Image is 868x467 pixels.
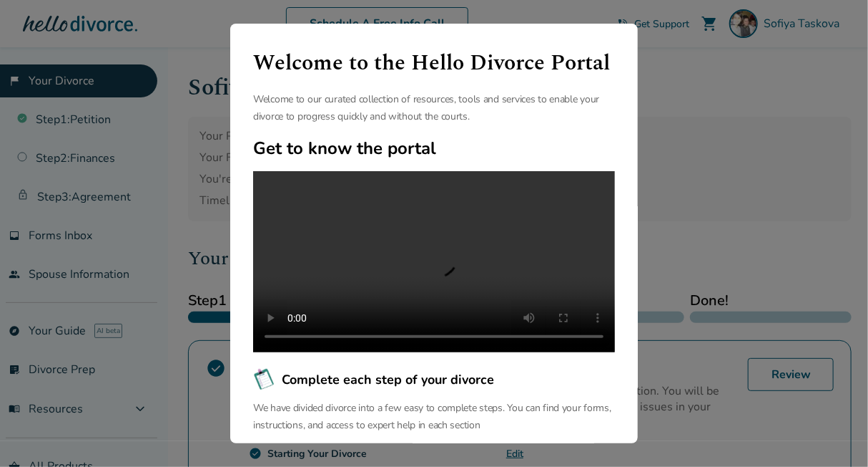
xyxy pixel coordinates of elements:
[253,400,615,434] p: We have divided divorce into a few easy to complete steps. You can find your forms, instructions,...
[282,370,494,389] span: Complete each step of your divorce
[253,137,615,160] h2: Get to know the portal
[253,368,276,391] img: Complete each step of your divorce
[253,47,615,80] h1: Welcome to the Hello Divorce Portal
[253,91,615,125] p: Welcome to our curated collection of resources, tools and services to enable your divorce to prog...
[797,398,868,467] iframe: Chat Widget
